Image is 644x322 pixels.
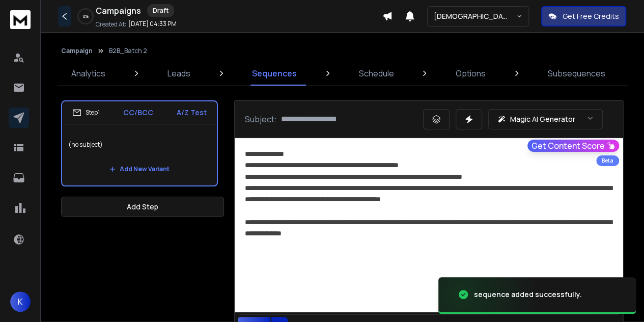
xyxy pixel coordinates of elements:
[450,61,492,86] a: Options
[128,20,177,28] p: [DATE] 04:33 PM
[177,108,207,118] p: A/Z Test
[10,10,31,29] img: logo
[488,109,603,129] button: Magic AI Generator
[359,67,394,79] p: Schedule
[65,61,111,86] a: Analytics
[542,61,611,86] a: Subsequences
[245,113,277,125] p: Subject:
[474,289,582,300] div: sequence added successfully.
[123,108,153,118] p: CC/BCC
[548,67,605,79] p: Subsequences
[510,114,575,124] p: Magic AI Generator
[83,13,89,19] p: 0 %
[434,11,516,21] p: [DEMOGRAPHIC_DATA] <> Harsh SSA
[96,20,126,29] p: Created At:
[68,130,211,159] p: (no subject)
[147,4,174,17] div: Draft
[61,100,218,186] li: Step1CC/BCCA/Z Test(no subject)Add New Variant
[167,67,190,79] p: Leads
[96,5,141,17] h1: Campaigns
[353,61,400,86] a: Schedule
[71,67,105,79] p: Analytics
[61,197,224,217] button: Add Step
[72,108,100,117] div: Step 1
[246,61,303,86] a: Sequences
[10,291,31,312] button: K
[596,155,619,166] div: Beta
[101,159,178,179] button: Add New Variant
[456,67,486,79] p: Options
[563,11,619,21] p: Get Free Credits
[161,61,197,86] a: Leads
[527,140,619,152] button: Get Content Score
[541,6,626,26] button: Get Free Credits
[109,47,147,55] p: B2B_Batch 2
[252,67,297,79] p: Sequences
[61,47,93,55] button: Campaign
